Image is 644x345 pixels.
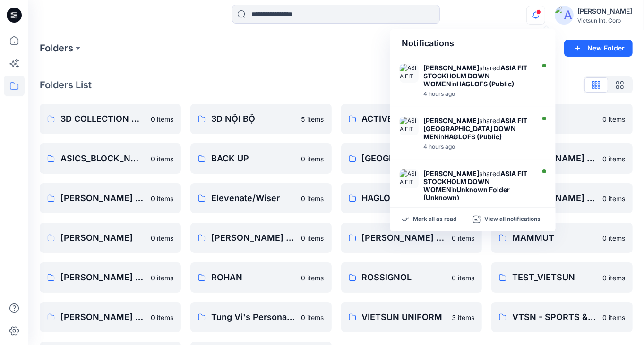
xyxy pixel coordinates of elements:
a: [PERSON_NAME] Personal Zone0 items [190,223,332,253]
a: [PERSON_NAME]0 items [40,223,181,253]
p: 0 items [602,194,625,203]
p: [PERSON_NAME] Personal Zone [60,192,145,205]
p: Elevenate/Wiser [211,192,296,205]
p: 0 items [151,233,173,243]
p: [PERSON_NAME] Personal Zone [211,231,296,244]
a: [PERSON_NAME] Personal Zone0 items [341,223,482,253]
p: 0 items [151,194,173,203]
p: 0 items [301,154,324,164]
p: 0 items [602,154,625,164]
p: 0 items [301,194,324,203]
strong: Unknown Folder (Unknown) [423,185,510,202]
div: [PERSON_NAME] [577,6,632,17]
strong: HAGLOFS (Public) [456,80,514,88]
p: View all notifications [484,215,541,224]
a: ROSSIGNOL0 items [341,262,482,293]
strong: ASIA FIT [GEOGRAPHIC_DATA] DOWN MEN [423,117,527,141]
p: [PERSON_NAME] Personal Zone [362,231,447,244]
a: TEST_VIETSUN0 items [491,262,633,293]
p: 0 items [151,273,173,283]
a: ASICS_BLOCK_NỘI BỘ0 items [40,143,181,174]
strong: ASIA FIT STOCKHOLM DOWN WOMEN [423,64,527,88]
p: [GEOGRAPHIC_DATA] [362,152,443,165]
p: TEST_VIETSUN [512,271,597,284]
p: 0 items [151,114,173,124]
a: ROHAN0 items [190,262,332,293]
a: Tung Vi's Personal Zone0 items [190,302,332,332]
p: ROSSIGNOL [362,271,447,284]
img: ASIA FIT STOCKHOLM DOWN MEN [400,117,419,135]
p: [PERSON_NAME] Personal Zone [60,311,145,324]
p: 0 items [301,312,324,322]
p: BACK UP [211,152,296,165]
p: [PERSON_NAME] [60,231,145,244]
strong: [PERSON_NAME] [423,169,479,177]
div: Vietsun Int. Corp [577,17,632,24]
strong: HAGLOFS (Public) [444,133,502,141]
a: [GEOGRAPHIC_DATA]16 items [341,143,482,174]
p: 0 items [602,273,625,283]
a: [PERSON_NAME] Personal Zone0 items [40,262,181,293]
div: shared in [423,117,532,141]
p: [PERSON_NAME] Personal Zone [60,271,145,284]
a: VTSN - SPORTS & TECH COLLECTION0 items [491,302,633,332]
a: [PERSON_NAME] Personal Zone0 items [491,183,633,213]
p: 0 items [602,233,625,243]
a: BACK UP0 items [190,143,332,174]
p: Folders List [40,78,92,92]
p: 0 items [301,273,324,283]
a: Elevenate/Wiser0 items [190,183,332,213]
a: VIETSUN UNIFORM3 items [341,302,482,332]
p: 0 items [452,273,474,283]
p: ASICS_BLOCK_NỘI BỘ [60,152,145,165]
p: ROHAN [211,271,296,284]
strong: [PERSON_NAME] [423,64,479,72]
a: [PERSON_NAME] Personal Zone0 items [40,302,181,332]
a: 3D COLLECTION SS23-[DEMOGRAPHIC_DATA]0 items [40,104,181,134]
div: Monday, September 08, 2025 10:15 [423,143,532,150]
img: ASIA FIT STOCKHOLM DOWN WOMEN [400,169,419,188]
p: 3D COLLECTION SS23-[DEMOGRAPHIC_DATA] [60,112,145,126]
a: Folders [40,42,73,55]
a: ACTIVE0 items [341,104,482,134]
p: 0 items [452,233,474,243]
p: MAMMUT [512,231,597,244]
button: New Folder [564,40,633,57]
a: [PERSON_NAME] Personal Zone0 items [491,143,633,174]
div: Notifications [390,29,556,58]
p: 0 items [602,114,625,124]
div: Monday, September 08, 2025 10:21 [423,91,532,97]
p: VIETSUN UNIFORM [362,311,447,324]
a: ASICS0 items [491,104,633,134]
p: 0 items [151,312,173,322]
img: avatar [555,6,574,25]
img: ASIA FIT STOCKHOLM DOWN WOMEN [400,64,419,83]
p: 3 items [452,312,474,322]
strong: ASIA FIT STOCKHOLM DOWN WOMEN [423,169,527,194]
p: 3D NỘI BỘ [211,112,296,126]
p: 0 items [602,312,625,322]
a: MAMMUT0 items [491,223,633,253]
div: shared in [423,64,532,88]
p: ACTIVE [362,112,447,126]
strong: [PERSON_NAME] [423,117,479,125]
p: VTSN - SPORTS & TECH COLLECTION [512,311,597,324]
a: [PERSON_NAME] Personal Zone0 items [40,183,181,213]
p: HAGLOFS [362,192,444,205]
p: Mark all as read [413,215,456,224]
a: HAGLOFS11 items [341,183,482,213]
p: 5 items [301,114,324,124]
div: shared in [423,169,532,202]
p: 0 items [151,154,173,164]
p: Tung Vi's Personal Zone [211,311,296,324]
p: 0 items [301,233,324,243]
a: 3D NỘI BỘ5 items [190,104,332,134]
